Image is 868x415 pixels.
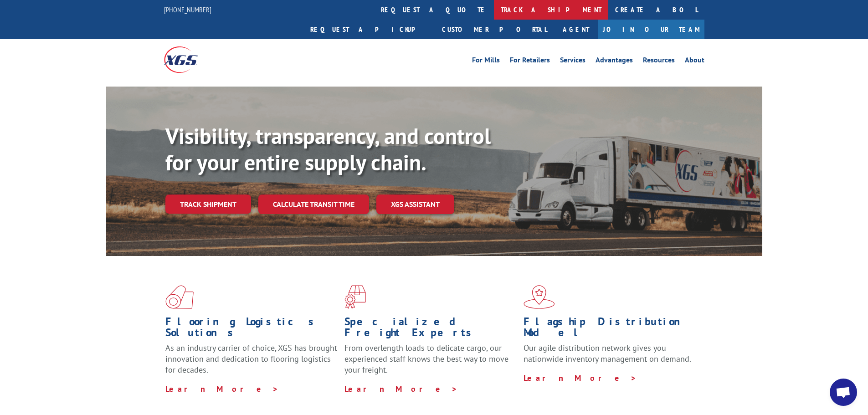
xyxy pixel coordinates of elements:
h1: Flooring Logistics Solutions [165,316,338,343]
a: Customer Portal [435,20,554,39]
a: Agent [554,20,598,39]
div: Open chat [830,379,857,406]
span: As an industry carrier of choice, XGS has brought innovation and dedication to flooring logistics... [165,343,337,375]
a: Request a pickup [303,20,435,39]
a: Resources [643,56,675,67]
a: [PHONE_NUMBER] [164,5,211,14]
a: About [685,56,704,67]
h1: Specialized Freight Experts [344,316,517,343]
img: xgs-icon-total-supply-chain-intelligence-red [165,285,194,309]
a: Learn More > [524,373,637,383]
b: Visibility, transparency, and control for your entire supply chain. [165,122,491,176]
a: Join Our Team [598,20,704,39]
img: xgs-icon-flagship-distribution-model-red [524,285,555,309]
a: Calculate transit time [258,195,369,214]
span: Our agile distribution network gives you nationwide inventory management on demand. [524,343,691,364]
a: Services [560,56,586,67]
h1: Flagship Distribution Model [524,316,696,343]
a: Learn More > [344,384,458,394]
p: From overlength loads to delicate cargo, our experienced staff knows the best way to move your fr... [344,343,517,383]
a: XGS ASSISTANT [376,195,454,214]
a: Learn More > [165,384,279,394]
img: xgs-icon-focused-on-flooring-red [344,285,366,309]
a: For Retailers [510,56,550,67]
a: Track shipment [165,195,251,214]
a: Advantages [596,56,633,67]
a: For Mills [472,56,500,67]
